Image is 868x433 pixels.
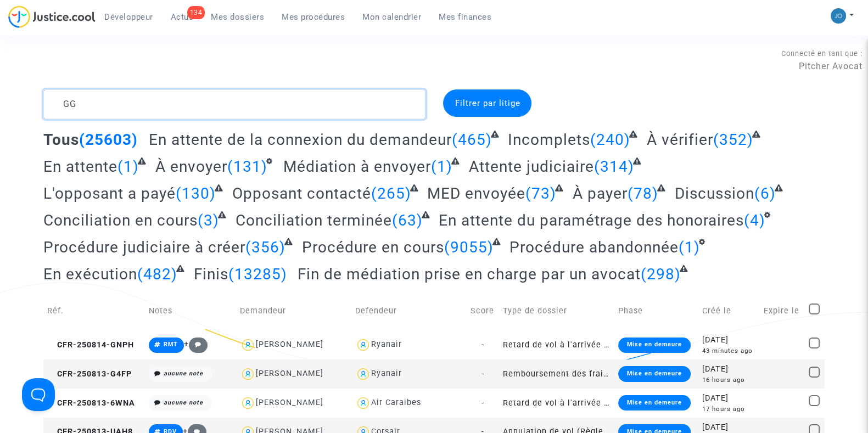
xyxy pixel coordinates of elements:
img: icon-user.svg [355,366,371,382]
span: Finis [194,265,228,283]
img: icon-user.svg [355,337,371,353]
a: Mes finances [430,9,500,25]
span: (63) [392,211,423,229]
span: Conciliation en cours [43,211,198,229]
span: CFR-250813-G4FP [47,369,132,379]
div: Air Caraibes [371,398,421,407]
span: En exécution [43,265,137,283]
span: (314) [594,158,634,176]
td: Defendeur [351,291,467,330]
span: À envoyer [155,158,227,176]
span: (3) [198,211,219,229]
div: Mise en demeure [618,338,691,353]
span: Conciliation terminée [236,211,392,229]
span: RMT [164,341,178,348]
img: icon-user.svg [355,395,371,411]
span: (78) [628,184,658,203]
td: Retard de vol à l'arrivée (Règlement CE n°261/2004) [499,389,614,418]
span: (465) [452,131,492,149]
div: Mots-clés [137,65,168,72]
div: 16 hours ago [702,375,755,385]
span: Fin de médiation prise en charge par un avocat [298,265,641,283]
span: Procédure en cours [302,238,444,256]
td: Phase [614,291,698,330]
img: jc-logo.svg [8,5,96,28]
span: (1) [117,158,139,176]
div: 134 [187,6,205,19]
span: - [481,369,484,379]
span: À vérifier [647,131,713,149]
span: Filtrer par litige [455,98,520,108]
td: Réf. [43,291,144,330]
div: [DATE] [702,363,755,375]
div: 43 minutes ago [702,346,755,356]
span: Incomplets [508,131,590,149]
span: - [481,398,484,408]
span: Procédure judiciaire à créer [43,238,245,256]
span: (352) [713,131,753,149]
img: 45a793c8596a0d21866ab9c5374b5e4b [831,8,846,24]
span: Mes dossiers [211,12,264,22]
span: (1) [431,158,452,176]
i: aucune note [164,370,203,377]
span: (9055) [444,238,494,256]
span: L'opposant a payé [43,184,176,203]
div: [PERSON_NAME] [256,398,323,407]
span: Procédure abandonnée [509,238,679,256]
span: En attente du paramétrage des honoraires [439,211,744,229]
div: 17 hours ago [702,404,755,414]
div: [PERSON_NAME] [256,340,323,349]
span: Tous [43,131,79,149]
div: [DATE] [702,392,755,404]
span: (73) [525,184,556,203]
img: tab_keywords_by_traffic_grey.svg [125,64,133,72]
div: Domaine: [DOMAIN_NAME] [29,29,124,37]
div: v 4.0.25 [31,18,54,26]
span: Mes finances [439,12,491,22]
span: (482) [137,265,177,283]
a: Mes dossiers [202,9,273,25]
td: Retard de vol à l'arrivée (Règlement CE n°261/2004) [499,330,614,359]
span: Mon calendrier [362,12,421,22]
span: MED envoyée [427,184,525,203]
span: (131) [227,158,267,176]
a: 134Actus [162,9,203,25]
td: Demandeur [236,291,351,330]
span: (130) [176,184,216,203]
img: icon-user.svg [240,395,256,411]
div: Mise en demeure [618,366,691,381]
span: À payer [573,184,628,203]
span: (240) [590,131,630,149]
span: Attente judiciaire [469,158,594,176]
td: Score [467,291,500,330]
td: Type de dossier [499,291,614,330]
span: En attente de la connexion du demandeur [149,131,452,149]
span: (298) [641,265,681,283]
div: Ryanair [371,340,402,349]
span: Opposant contacté [232,184,371,203]
div: Mise en demeure [618,395,691,410]
div: [DATE] [702,334,755,346]
span: + [184,339,208,348]
img: icon-user.svg [240,366,256,382]
span: Mes procédures [282,12,345,22]
div: Domaine [57,65,85,72]
span: Discussion [674,184,754,203]
a: Mon calendrier [354,9,430,25]
span: CFR-250813-6WNA [47,398,135,408]
span: (13285) [228,265,287,283]
span: (25603) [79,131,138,149]
td: Expire le [759,291,805,330]
div: [PERSON_NAME] [256,369,323,378]
a: Mes procédures [273,9,354,25]
span: (356) [245,238,285,256]
td: Remboursement des frais d'impression de la carte d'embarquement [499,359,614,389]
span: Connecté en tant que : [781,49,863,58]
span: Développeur [104,12,153,22]
span: Actus [171,12,194,22]
div: Ryanair [371,369,402,378]
td: Notes [145,291,237,330]
span: CFR-250814-GNPH [47,340,134,350]
a: Développeur [96,9,162,25]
